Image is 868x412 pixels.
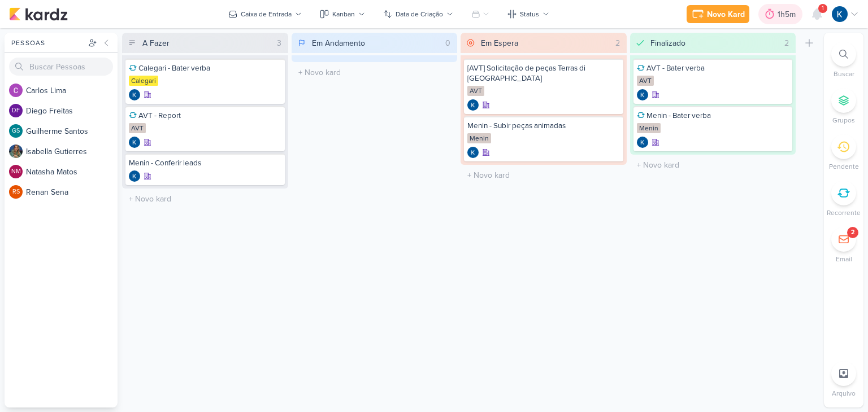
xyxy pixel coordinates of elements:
p: Email [836,254,852,264]
div: Menin [637,123,661,133]
div: Novo Kard [707,8,745,20]
img: Kayllanie | Tagawa [832,6,848,22]
div: Criador(a): Kayllanie | Tagawa [129,89,140,100]
div: AVT [467,86,484,96]
input: Buscar Pessoas [9,58,113,76]
div: 3 [272,37,286,49]
div: Criador(a): Kayllanie | Tagawa [129,137,140,148]
div: AVT - Report [129,111,281,121]
img: Kayllanie | Tagawa [637,137,648,148]
div: C a r l o s L i m a [26,85,118,97]
div: Criador(a): Kayllanie | Tagawa [637,137,648,148]
img: Kayllanie | Tagawa [129,89,140,100]
div: 2 [851,228,854,237]
div: N a t a s h a M a t o s [26,166,118,178]
p: Arquivo [832,388,856,398]
div: Guilherme Santos [9,124,23,138]
img: Isabella Gutierres [9,144,23,158]
div: Menin - Subir peças animadas [467,121,620,131]
img: Kayllanie | Tagawa [129,170,140,182]
div: Calegari [129,76,158,86]
p: GS [12,128,20,134]
div: Pessoas [9,38,86,48]
div: Criador(a): Kayllanie | Tagawa [467,147,479,158]
div: G u i l h e r m e S a n t o s [26,125,118,137]
div: AVT [129,123,146,133]
div: AVT [637,76,654,86]
li: Ctrl + F [824,42,863,79]
button: Novo Kard [687,5,749,23]
img: kardz.app [9,7,68,21]
div: Criador(a): Kayllanie | Tagawa [467,99,479,111]
div: Menin - Conferir leads [129,158,281,168]
div: 2 [780,37,793,49]
div: 0 [441,37,455,49]
p: DF [12,108,20,114]
div: [AVT] Solicitação de peças Terras di Treviso [467,63,620,84]
img: Kayllanie | Tagawa [467,147,479,158]
input: + Novo kard [632,157,794,173]
div: Renan Sena [9,185,23,199]
input: + Novo kard [294,64,455,81]
div: Menin - Bater verba [637,111,789,121]
div: Diego Freitas [9,104,23,117]
div: 2 [611,37,624,49]
span: 1 [822,4,824,13]
div: Criador(a): Kayllanie | Tagawa [637,89,648,100]
div: I s a b e l l a G u t i e r r e s [26,146,118,157]
input: + Novo kard [124,191,286,207]
p: Recorrente [827,208,861,218]
div: Criador(a): Kayllanie | Tagawa [129,170,140,182]
div: R e n a n S e n a [26,186,118,198]
p: NM [11,169,21,175]
div: AVT - Bater verba [637,63,789,73]
div: Calegari - Bater verba [129,63,281,73]
img: Kayllanie | Tagawa [467,99,479,111]
div: 1h5m [778,8,799,20]
p: Grupos [832,115,855,125]
img: Kayllanie | Tagawa [637,89,648,100]
div: Menin [467,133,491,143]
div: D i e g o F r e i t a s [26,105,118,117]
img: Kayllanie | Tagawa [129,137,140,148]
div: Natasha Matos [9,165,23,178]
input: + Novo kard [463,167,624,183]
img: Carlos Lima [9,84,23,97]
p: Pendente [829,161,859,172]
p: Buscar [834,69,854,79]
p: RS [12,189,20,195]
